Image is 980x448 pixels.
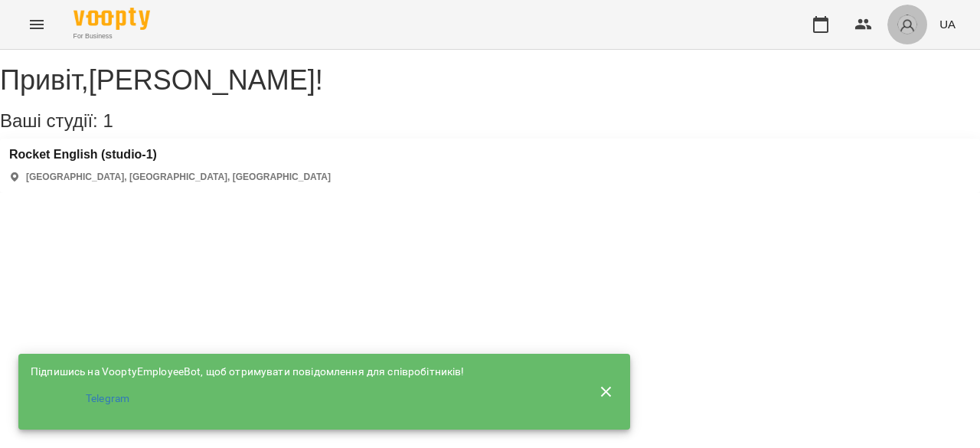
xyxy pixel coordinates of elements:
a: Rocket English (studio-1) [9,148,331,162]
span: UA [939,16,955,32]
button: UA [933,10,962,38]
span: For Business [73,31,150,41]
button: Menu [18,6,55,43]
span: 1 [103,110,113,131]
img: avatar_s.png [897,14,918,35]
img: Voopty Logo [73,8,150,30]
p: [GEOGRAPHIC_DATA], [GEOGRAPHIC_DATA], [GEOGRAPHIC_DATA] [26,171,331,184]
